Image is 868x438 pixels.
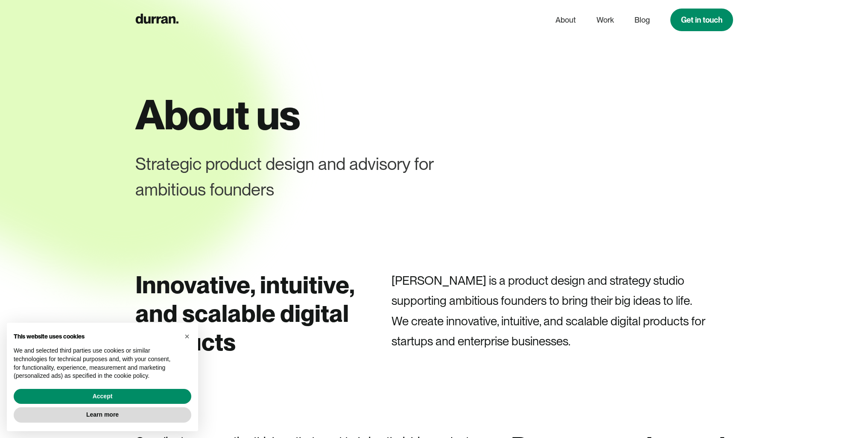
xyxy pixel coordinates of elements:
[180,330,194,343] button: Close this notice
[670,9,733,31] a: Get in touch
[135,12,178,28] a: home
[14,347,178,380] p: We and selected third parties use cookies or similar technologies for technical purposes and, wit...
[135,151,504,202] div: Strategic product design and advisory for ambitious founders
[555,12,576,28] a: About
[135,271,357,357] h3: Innovative, intuitive, and scalable digital products
[14,407,191,423] button: Learn more
[596,12,614,28] a: Work
[634,12,650,28] a: Blog
[14,389,191,404] button: Accept
[14,333,178,340] h2: This website uses cookies
[392,271,733,352] p: [PERSON_NAME] is a product design and strategy studio supporting ambitious founders to bring thei...
[135,92,733,137] h1: About us
[184,332,190,341] span: ×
